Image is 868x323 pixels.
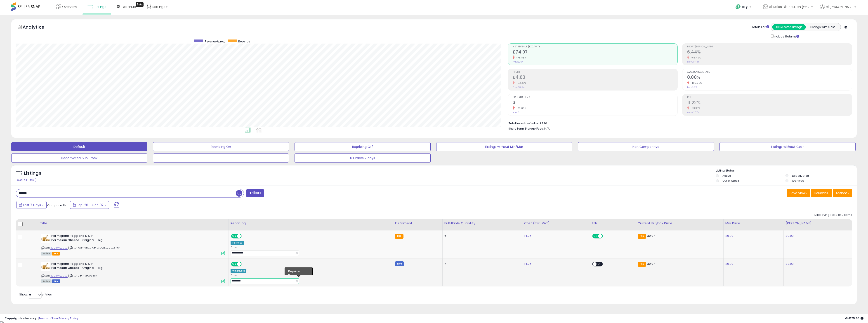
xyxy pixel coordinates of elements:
a: 29.99 [725,234,734,238]
a: Help [732,1,756,15]
span: DataHub [122,5,136,9]
span: Help [742,5,748,9]
div: Current Buybox Price [638,221,722,226]
a: Privacy Policy [59,316,78,321]
small: -73.33% [689,107,700,110]
button: All Selected Listings [772,24,806,30]
span: All Sales Distribution [GEOGRAPHIC_DATA] [769,5,810,9]
span: | SKU: Adimaria_17.34_30.25_20__6764 [68,246,120,249]
div: Fulfillable Quantity [444,221,520,226]
div: Totals For [752,25,769,29]
button: Repricing Off [295,142,431,151]
button: Actions [833,189,852,197]
h5: Listings [24,170,41,177]
small: Prev: £72.44 [513,86,524,88]
small: -78.85% [515,56,526,59]
div: Tooltip anchor [136,2,144,7]
h2: 6.44% [687,49,852,56]
button: Listings without Min/Max [436,142,572,151]
span: ON [231,262,237,266]
small: Prev: 42.07% [687,111,699,114]
small: Prev: 20.44% [687,60,699,63]
div: Fulfillment [395,221,441,226]
div: Title [40,221,227,226]
small: -68.49% [689,56,701,59]
div: EFN [592,221,634,226]
small: FBM [395,261,404,266]
button: Listings With Cost [806,24,839,30]
small: FBA [638,262,646,267]
button: Save View [787,189,810,197]
button: Repricing On [153,142,289,151]
span: Sep-26 - Oct-02 [77,203,104,207]
i: Get Help [735,4,741,10]
div: Cost (Exc. VAT) [524,221,588,226]
b: Parmigiano Reggiano D O P Parmesan Cheese - Original - 1kg [51,262,106,271]
button: Deactivated & In Stock [11,153,147,163]
li: £890 [508,120,849,126]
b: Total Inventory Value: [508,121,539,125]
div: Include Returns [767,34,805,39]
a: 26.99 [725,262,734,266]
span: Columns [814,191,828,195]
div: Clear All Filters [16,178,36,182]
span: All listings currently available for purchase on Amazon [41,252,52,256]
button: 0 Orders 7 days [295,153,431,163]
span: All listings currently available for purchase on Amazon [41,279,52,283]
h2: £4.83 [513,75,677,81]
span: ON [593,234,598,238]
div: Follow BB [231,241,244,245]
small: -75.00% [515,107,526,110]
small: -100.00% [689,81,702,85]
span: N/A [544,126,550,131]
div: [PERSON_NAME] [785,221,850,226]
div: 7 [444,262,519,266]
span: OFF [602,234,609,238]
h5: Analytics [23,24,53,31]
span: Revenue [238,40,250,43]
label: Archived [792,179,804,183]
span: Hi [PERSON_NAME] [826,5,853,9]
label: Out of Stock [722,179,739,183]
a: 14.35 [524,262,532,266]
span: Last 7 Days [23,203,41,207]
div: Preset: [231,246,390,256]
button: Filters [246,189,264,197]
span: Avg. Buybox Share [687,71,852,73]
img: 31-WO4kIazL._SL40_.jpg [41,262,50,271]
h2: £74.97 [513,49,677,56]
h2: 11.22% [687,100,852,106]
span: FBM [52,279,60,283]
a: Terms of Use [39,316,58,321]
span: OFF [241,234,248,238]
small: -93.33% [515,81,526,85]
span: 30.94 [647,262,656,266]
span: Ordered Items [513,96,677,99]
button: Last 7 Days [16,201,47,209]
div: Min Price [725,221,782,226]
button: Columns [811,189,832,197]
button: 1 [153,153,289,163]
small: Prev: £354 [513,60,523,63]
small: FBA [638,234,646,239]
button: Listings without Cost [719,142,856,151]
span: OFF [597,262,604,266]
h2: 0.00% [687,75,852,81]
div: Displaying 1 to 2 of 2 items [814,213,852,217]
span: | SKU: Z3-HMXX-Z487 [68,274,97,277]
div: Repricing [231,221,391,226]
span: ROI [687,96,852,99]
a: B00BMQZUE2 [50,246,68,250]
div: Win BuyBox [231,269,247,273]
small: FBA [395,234,403,239]
a: 33.99 [785,262,794,266]
div: seller snap | | [5,316,78,321]
img: 31-WO4kIazL._SL40_.jpg [41,234,50,243]
a: 14.35 [524,234,532,238]
span: Revenue (prev) [205,40,225,43]
small: Prev: 7.71% [687,86,697,88]
a: B00BMQZUE2 [50,274,68,278]
label: Active [722,174,731,178]
b: Parmigiano Reggiano D O P Parmesan Cheese - Original - 1kg [51,234,106,243]
div: ASIN: [41,262,225,283]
